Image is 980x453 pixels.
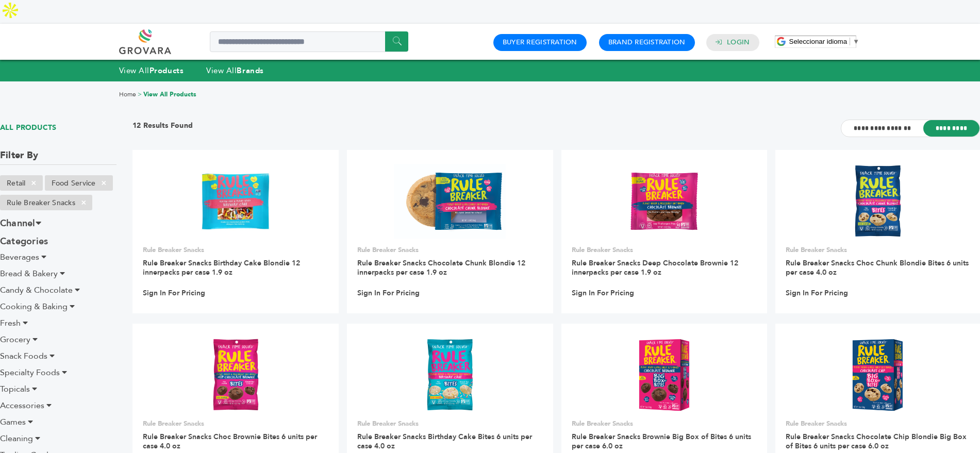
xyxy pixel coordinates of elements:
[786,289,848,298] a: Sign In For Pricing
[786,419,970,428] p: Rule Breaker Snacks
[357,289,420,298] a: Sign In For Pricing
[119,65,184,76] a: View AllProducts
[150,65,184,76] strong: Products
[25,177,42,189] span: ×
[786,432,967,451] a: Rule Breaker Snacks Chocolate Chip Blondie Big Box of Bites 6 units per case 6.0 oz
[143,432,317,451] a: Rule Breaker Snacks Choc Brownie Bites 6 units per case 4.0 oz
[572,289,634,298] a: Sign In For Pricing
[425,338,474,412] img: Rule Breaker Snacks Birthday Cake Bites 6 units per case 4.0 oz
[198,164,273,239] img: Rule Breaker Snacks Birthday Cake Blondie 12 innerpacks per case 1.9 oz
[851,338,904,412] img: Rule Breaker Snacks Chocolate Chip Blondie Big Box of Bites 6 units per case 6.0 oz
[789,38,860,45] a: Seleccionar idioma​
[850,38,850,45] span: ​
[853,164,902,238] img: Rule Breaker Snacks Choc Chunk Blondie Bites 6 units per case 4.0 oz
[143,289,205,298] a: Sign In For Pricing
[211,338,260,412] img: Rule Breaker Snacks Choc Brownie Bites 6 units per case 4.0 oz
[237,65,263,76] strong: Brands
[138,90,142,98] span: >
[143,245,328,255] p: Rule Breaker Snacks
[357,432,532,451] a: Rule Breaker Snacks Birthday Cake Bites 6 units per case 4.0 oz
[357,245,543,255] p: Rule Breaker Snacks
[357,419,543,428] p: Rule Breaker Snacks
[786,245,970,255] p: Rule Breaker Snacks
[143,258,300,277] a: Rule Breaker Snacks Birthday Cake Blondie 12 innerpacks per case 1.9 oz
[210,31,408,52] input: Search a product or brand...
[95,177,112,189] span: ×
[45,175,113,191] li: Food Service
[853,38,859,45] span: ▼
[572,419,757,428] p: Rule Breaker Snacks
[572,245,757,255] p: Rule Breaker Snacks
[503,38,577,47] a: Buyer Registration
[789,38,848,45] span: Seleccionar idioma
[627,164,702,239] img: Rule Breaker Snacks Deep Chocolate Brownie 12 innerpacks per case 1.9 oz
[132,121,193,137] h3: 12 Results Found
[727,38,750,47] a: Login
[638,338,691,412] img: Rule Breaker Snacks Brownie Big Box of Bites 6 units per case 6.0 oz
[572,432,751,451] a: Rule Breaker Snacks Brownie Big Box of Bites 6 units per case 6.0 oz
[572,258,738,277] a: Rule Breaker Snacks Deep Chocolate Brownie 12 innerpacks per case 1.9 oz
[357,258,525,277] a: Rule Breaker Snacks Chocolate Chunk Blondie 12 innerpacks per case 1.9 oz
[75,196,92,209] span: ×
[206,65,264,76] a: View AllBrands
[608,38,686,47] a: Brand Registration
[143,419,328,428] p: Rule Breaker Snacks
[143,90,196,98] a: View All Products
[119,90,136,98] a: Home
[394,164,506,239] img: Rule Breaker Snacks Chocolate Chunk Blondie 12 innerpacks per case 1.9 oz
[786,258,969,277] a: Rule Breaker Snacks Choc Chunk Blondie Bites 6 units per case 4.0 oz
